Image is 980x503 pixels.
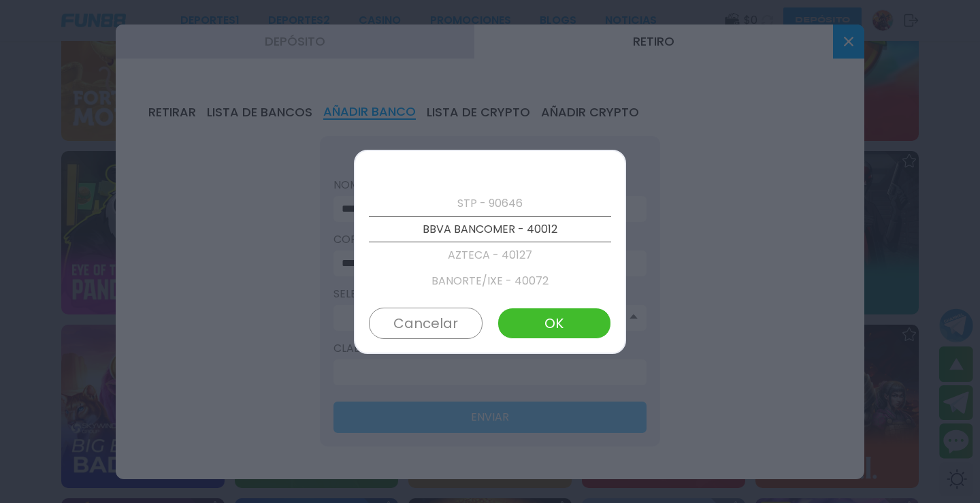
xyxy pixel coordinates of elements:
p: AZTECA - 40127 [369,242,611,268]
button: OK [497,308,611,339]
button: Cancelar [369,308,483,339]
p: STP - 90646 [369,191,611,216]
p: BBVA BANCOMER - 40012 [369,216,611,242]
p: BANORTE/IXE - 40072 [369,268,611,294]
